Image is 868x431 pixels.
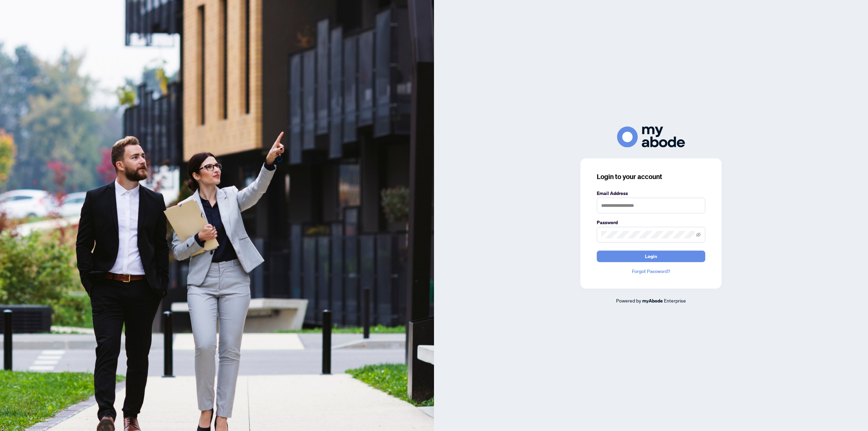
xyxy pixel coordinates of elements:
h3: Login to your account [597,172,705,181]
span: Enterprise [664,297,686,303]
label: Email Address [597,190,705,197]
img: ma-logo [617,126,685,147]
a: Forgot Password? [597,268,705,275]
label: Password [597,219,705,226]
span: Login [645,251,657,262]
button: Login [597,251,705,262]
span: Powered by [616,297,641,303]
span: eye-invisible [696,232,701,237]
a: myAbode [642,297,663,305]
